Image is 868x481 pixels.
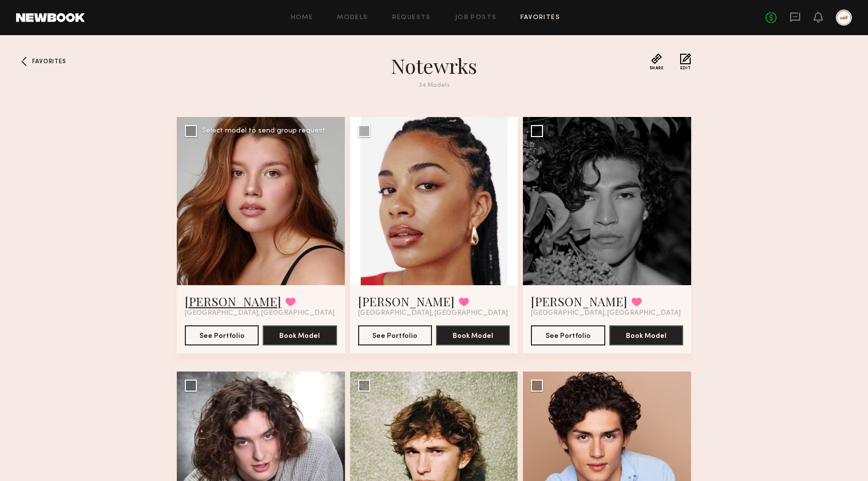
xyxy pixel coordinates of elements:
[185,309,335,317] span: [GEOGRAPHIC_DATA], [GEOGRAPHIC_DATA]
[32,59,66,65] span: Favorites
[337,15,368,21] a: Models
[253,53,615,78] h1: Notewrks
[202,128,325,135] div: Select model to send group request
[436,331,510,339] a: Book Model
[531,293,627,309] a: [PERSON_NAME]
[16,53,32,69] a: Favorites
[291,15,313,21] a: Home
[185,293,281,309] a: [PERSON_NAME]
[680,66,691,70] span: Edit
[185,325,259,345] button: See Portfolio
[436,325,510,345] button: Book Model
[358,325,432,345] button: See Portfolio
[263,331,337,339] a: Book Model
[531,325,605,345] button: See Portfolio
[392,15,431,21] a: Requests
[680,53,691,70] button: Edit
[455,15,497,21] a: Job Posts
[649,53,664,70] button: Share
[263,325,337,345] button: Book Model
[253,82,615,89] div: 34 Models
[609,325,683,345] button: Book Model
[649,66,664,70] span: Share
[531,309,681,317] span: [GEOGRAPHIC_DATA], [GEOGRAPHIC_DATA]
[609,331,683,339] a: Book Model
[358,293,455,309] a: [PERSON_NAME]
[358,309,508,317] span: [GEOGRAPHIC_DATA], [GEOGRAPHIC_DATA]
[520,15,560,21] a: Favorites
